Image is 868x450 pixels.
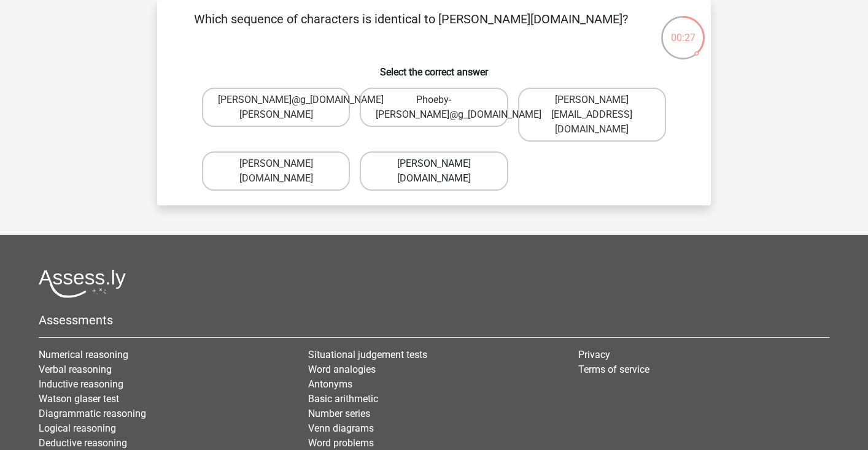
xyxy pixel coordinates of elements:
h6: Select the correct answer [177,56,691,78]
a: Word analogies [308,364,376,375]
a: Deductive reasoning [39,437,127,449]
label: Phoeby-[PERSON_NAME]@g_[DOMAIN_NAME] [360,88,508,127]
a: Antonyms [308,378,352,390]
label: [PERSON_NAME][DOMAIN_NAME] [360,151,508,191]
a: Numerical reasoning [39,349,128,360]
a: Verbal reasoning [39,364,112,375]
a: Situational judgement tests [308,349,427,360]
label: [PERSON_NAME][DOMAIN_NAME] [202,151,350,191]
a: Inductive reasoning [39,378,123,390]
div: 00:27 [660,15,706,45]
p: Which sequence of characters is identical to [PERSON_NAME][DOMAIN_NAME]? [177,10,645,47]
a: Basic arithmetic [308,393,378,405]
h5: Assessments [39,313,829,327]
a: Number series [308,408,370,419]
label: [PERSON_NAME]@g_[DOMAIN_NAME][PERSON_NAME] [202,88,350,127]
a: Logical reasoning [39,422,116,434]
img: Assessly logo [39,269,126,298]
a: Privacy [578,349,610,360]
a: Terms of service [578,364,649,375]
a: Diagrammatic reasoning [39,408,146,419]
label: [PERSON_NAME][EMAIL_ADDRESS][DOMAIN_NAME] [518,88,666,142]
a: Word problems [308,437,374,449]
a: Watson glaser test [39,393,119,405]
a: Venn diagrams [308,422,374,434]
